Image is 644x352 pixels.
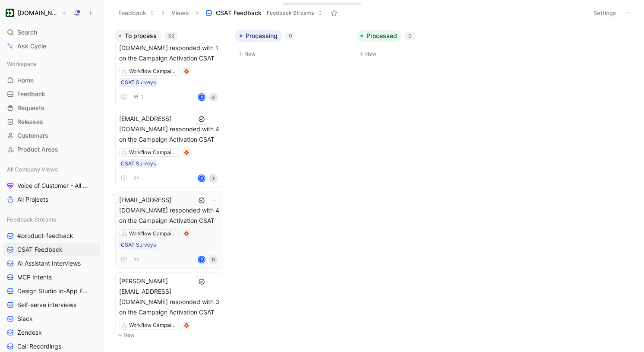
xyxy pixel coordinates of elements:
span: [EMAIL_ADDRESS][DOMAIN_NAME] responded with 4 on the Campaign Activation CSAT [119,195,219,226]
div: Processed0New [353,26,474,63]
a: [EMAIL_ADDRESS][DOMAIN_NAME] responded with 4 on the Campaign Activation CSATWorkflow CampaignsCS... [115,191,223,269]
a: Ask Cycle [3,40,100,53]
span: Search [17,27,37,38]
div: P [199,94,205,100]
a: Zendesk [3,326,100,339]
span: To process [125,32,157,40]
span: Requests [17,104,44,112]
button: Customer.io[DOMAIN_NAME] [3,7,69,19]
img: Customer.io [6,9,14,17]
div: All Company Views [3,163,100,176]
span: Workspace [7,60,37,68]
button: CSAT FeedbackFeedback Streams [202,6,326,19]
div: G [209,93,218,101]
span: 1 [141,95,143,100]
div: 0 [405,32,415,40]
span: Voice of Customer - All Areas [17,181,89,190]
div: P [199,257,205,263]
div: All Company ViewsVoice of Customer - All AreasAll Projects [3,163,100,206]
div: Feedback Streams [3,213,100,226]
div: CSAT Surveys [121,78,156,87]
button: Processing [235,30,282,42]
span: Home [17,76,34,85]
a: Voice of Customer - All Areas [3,179,100,192]
button: Processed [356,30,401,42]
a: Requests [3,101,100,114]
button: New [235,49,349,59]
span: [PERSON_NAME][EMAIL_ADDRESS][DOMAIN_NAME] responded with 3 on the Campaign Activation CSAT [119,276,219,317]
span: #product-feedback [17,231,73,240]
a: CSAT Feedback [3,243,100,256]
span: Product Areas [17,145,58,154]
div: Workflow Campaigns [129,67,177,76]
a: MCP Intents [3,271,100,284]
a: Self-serve interviews [3,298,100,311]
button: New [114,330,228,340]
span: Slack [17,314,33,323]
button: Views [167,6,193,19]
span: All Company Views [7,165,58,174]
button: New [356,49,470,59]
span: Self-serve interviews [17,301,76,309]
span: CSAT Feedback [17,245,63,254]
span: Zendesk [17,328,42,337]
a: Customers [3,129,100,142]
span: Feedback Streams [7,215,56,224]
a: Home [3,74,100,87]
a: Slack [3,312,100,325]
div: Workflow Campaigns [129,321,177,330]
span: Processing [246,32,278,40]
a: [EMAIL_ADDRESS][DOMAIN_NAME] responded with 4 on the Campaign Activation CSATWorkflow CampaignsCS... [115,110,223,187]
div: Processing0New [232,26,353,63]
div: 32 [164,32,178,40]
a: AI Assistant Interviews [3,257,100,270]
span: Ask Cycle [17,41,46,51]
a: All Projects [3,193,100,206]
div: CSAT Surveys [121,241,156,249]
div: Workflow Campaigns [129,148,177,157]
a: [EMAIL_ADDRESS][DOMAIN_NAME] responded with 1 on the Campaign Activation CSATWorkflow CampaignsCS... [115,29,223,106]
span: Feedback Streams [267,9,314,17]
button: 1 [131,92,145,102]
h1: [DOMAIN_NAME] [18,9,58,17]
div: To process32New [111,26,232,345]
a: Releases [3,115,100,128]
div: Search [3,26,100,39]
a: Product Areas [3,143,100,156]
span: CSAT Feedback [216,9,262,17]
span: MCP Intents [17,273,52,282]
a: Feedback [3,88,100,101]
button: Feedback [114,6,159,19]
a: Design Studio In-App Feedback [3,285,100,298]
span: Releases [17,117,43,126]
div: 0 [285,32,296,40]
span: Call Recordings [17,342,61,351]
div: Workspace [3,57,100,70]
button: Settings [590,7,620,19]
span: [EMAIL_ADDRESS][DOMAIN_NAME] responded with 1 on the Campaign Activation CSAT [119,32,219,63]
div: T [209,174,218,183]
a: #product-feedback [3,229,100,242]
span: Processed [366,32,397,40]
span: Customers [17,131,48,140]
div: D [209,255,218,264]
span: AI Assistant Interviews [17,259,81,268]
span: Feedback [17,90,45,98]
span: [EMAIL_ADDRESS][DOMAIN_NAME] responded with 4 on the Campaign Activation CSAT [119,114,219,145]
div: P [199,175,205,181]
div: Workflow Campaigns [129,229,177,238]
button: To process [114,30,161,42]
span: All Projects [17,195,48,204]
div: CSAT Surveys [121,159,156,168]
span: Design Studio In-App Feedback [17,287,90,295]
